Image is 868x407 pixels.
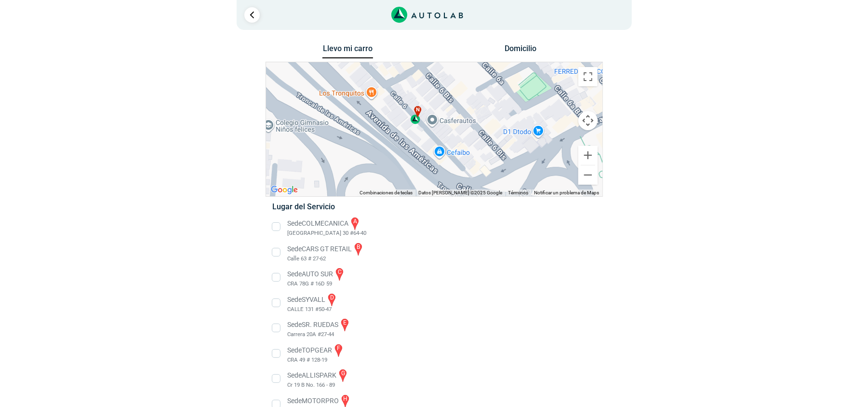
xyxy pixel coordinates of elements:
a: Abre esta zona en Google Maps (se abre en una nueva ventana) [268,184,300,196]
button: Reducir [578,165,598,185]
a: Notificar un problema de Maps [534,190,600,195]
h5: Lugar del Servicio [272,202,596,211]
button: Controles de visualización del mapa [578,111,598,130]
a: Términos (se abre en una nueva pestaña) [508,190,529,195]
span: Datos [PERSON_NAME] ©2025 Google [419,190,503,195]
button: Cambiar a la vista en pantalla completa [578,67,598,86]
button: Ampliar [578,146,598,165]
img: Google [268,184,300,196]
a: Link al sitio de autolab [391,10,463,19]
span: n [416,106,420,114]
a: Ir al paso anterior [244,7,260,23]
button: Llevo mi carro [322,44,373,59]
button: Combinaciones de teclas [360,190,413,196]
button: Domicilio [495,44,546,58]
